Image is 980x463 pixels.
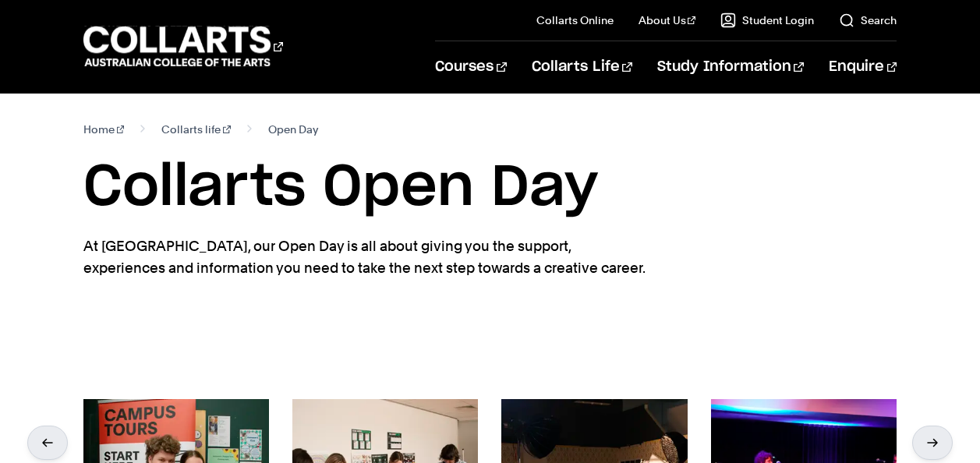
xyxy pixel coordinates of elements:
[532,41,632,93] a: Collarts Life
[839,12,897,28] a: Search
[83,24,283,69] div: Go to homepage
[83,153,897,223] h1: Collarts Open Day
[83,235,653,279] p: At [GEOGRAPHIC_DATA], our Open Day is all about giving you the support, experiences and informati...
[720,12,814,28] a: Student Login
[536,12,614,28] a: Collarts Online
[639,12,696,28] a: About Us
[435,41,506,93] a: Courses
[829,41,897,93] a: Enquire
[83,118,125,140] a: Home
[657,41,804,93] a: Study Information
[161,118,231,140] a: Collarts life
[268,118,318,140] span: Open Day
